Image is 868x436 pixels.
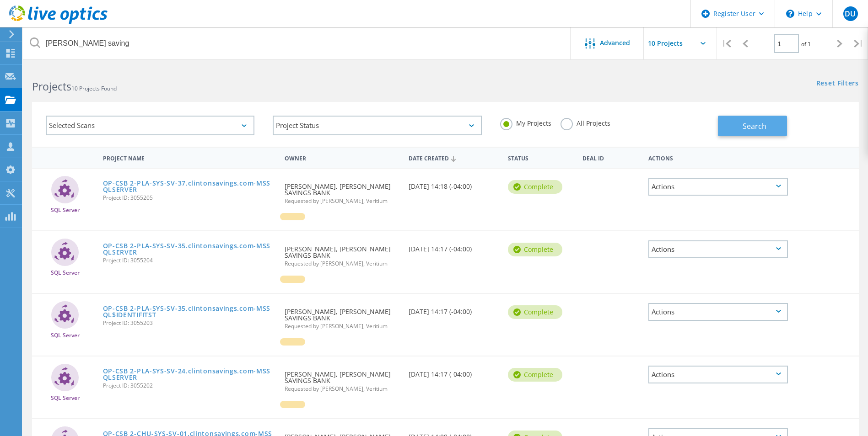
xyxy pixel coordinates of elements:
div: Project Name [98,149,280,166]
span: Project ID: 3055203 [103,320,276,326]
div: Actions [648,178,788,196]
div: Status [503,149,578,166]
a: OP-CSB 2-PLA-SYS-SV-35.clintonsavings.com-MSSQL$IDENTIFITST [103,305,276,318]
div: [PERSON_NAME], [PERSON_NAME] SAVINGS BANK [280,294,404,338]
span: Advanced [600,40,630,46]
span: Requested by [PERSON_NAME], Veritium [285,261,399,266]
a: OP-CSB 2-PLA-SYS-SV-35.clintonsavings.com-MSSQLSERVER [103,243,276,255]
div: Actions [648,240,788,258]
label: All Projects [561,118,610,127]
span: DU [845,10,856,17]
input: Search projects by name, owner, ID, company, etc [23,27,571,59]
div: Complete [508,243,562,256]
span: Requested by [PERSON_NAME], Veritium [285,386,399,392]
span: Project ID: 3055204 [103,258,276,263]
span: Requested by [PERSON_NAME], Veritium [285,198,399,204]
div: [DATE] 14:17 (-04:00) [404,356,503,387]
div: Complete [508,180,562,194]
label: My Projects [500,118,551,127]
a: OP-CSB 2-PLA-SYS-SV-24.clintonsavings.com-MSSQLSERVER [103,368,276,381]
span: SQL Server [51,333,80,338]
div: [DATE] 14:18 (-04:00) [404,169,503,199]
a: Reset Filters [816,80,859,88]
div: Complete [508,305,562,319]
span: SQL Server [51,207,80,213]
div: | [717,27,736,60]
span: SQL Server [51,270,80,276]
span: 10 Projects Found [71,85,117,92]
span: Project ID: 3055202 [103,383,276,388]
svg: \n [786,10,794,18]
div: Selected Scans [46,116,254,135]
div: | [849,27,868,60]
div: [DATE] 14:17 (-04:00) [404,231,503,261]
div: Owner [280,149,404,166]
div: [PERSON_NAME], [PERSON_NAME] SAVINGS BANK [280,356,404,401]
div: [PERSON_NAME], [PERSON_NAME] SAVINGS BANK [280,169,404,213]
div: Actions [648,366,788,383]
span: Project ID: 3055205 [103,195,276,201]
button: Search [718,116,787,136]
div: [DATE] 14:17 (-04:00) [404,294,503,324]
span: SQL Server [51,395,80,401]
div: Project Status [273,116,481,135]
a: Live Optics Dashboard [9,19,108,26]
a: OP-CSB 2-PLA-SYS-SV-37.clintonsavings.com-MSSQLSERVER [103,180,276,193]
div: [PERSON_NAME], [PERSON_NAME] SAVINGS BANK [280,231,404,276]
b: Projects [32,79,71,94]
span: of 1 [801,40,811,48]
div: Actions [644,149,793,166]
span: Requested by [PERSON_NAME], Veritium [285,324,399,329]
div: Date Created [404,149,503,166]
div: Deal Id [578,149,644,166]
div: Actions [648,303,788,321]
div: Complete [508,368,562,382]
span: Search [743,121,766,131]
